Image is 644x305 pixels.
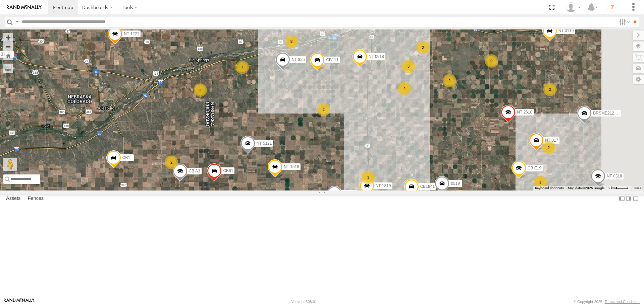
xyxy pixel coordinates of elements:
[3,158,17,171] button: Drag Pegman onto the map to open Street View
[3,51,13,60] button: Zoom Home
[189,169,200,173] span: CB A3
[122,155,130,160] span: CB1
[542,141,555,154] div: 2
[326,58,338,63] span: CB111
[517,110,532,115] span: NT 2618
[453,190,466,203] div: 3
[402,60,415,73] div: 3
[593,111,639,116] span: BRSME21213419025970
[558,28,574,33] span: NT 0119
[369,55,384,59] span: NT 0918
[285,35,299,49] div: 31
[3,42,13,51] button: Zoom out
[534,176,547,189] div: 3
[485,54,498,68] div: 9
[545,138,558,143] span: NT 017
[535,186,564,190] button: Keyboard shortcuts
[568,186,604,190] span: Map data ©2025 Google
[3,64,13,73] label: Measure
[284,165,299,169] span: NT 1518
[257,141,272,146] span: NT 5121
[619,194,625,204] label: Dock Summary Table to the Left
[398,82,411,95] div: 2
[633,75,644,84] label: Map Settings
[317,103,330,116] div: 2
[7,5,42,10] img: rand-logo.svg
[291,58,305,62] span: NT 825
[607,174,622,179] span: NT 0318
[451,181,460,186] span: 0519
[625,194,632,204] label: Dock Summary Table to the Right
[362,171,375,184] div: 3
[605,300,640,304] a: Terms and Conditions
[563,2,583,12] div: Cary Cook
[3,194,24,204] label: Assets
[194,83,207,97] div: 3
[376,183,391,188] span: NT 1819
[165,156,178,169] div: 2
[543,83,557,96] div: 2
[607,2,618,13] i: ?
[634,186,641,189] a: Terms (opens in new tab)
[24,194,47,204] label: Fences
[416,41,430,54] div: 2
[291,300,317,304] div: Version: 308.01
[235,61,249,74] div: 7
[606,186,631,190] button: Map Scale: 2 km per 34 pixels
[4,298,35,305] a: Visit our Website
[124,32,139,36] span: NT 1221
[3,33,13,42] button: Zoom in
[420,184,435,189] span: CB1841
[574,300,640,304] div: © Copyright 2025 -
[616,17,631,27] label: Search Filter Options
[528,166,541,171] span: CB E19
[632,194,639,204] label: Hide Summary Table
[443,74,456,87] div: 2
[608,186,616,190] span: 2 km
[14,17,19,27] label: Search Query
[223,169,233,173] span: CB61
